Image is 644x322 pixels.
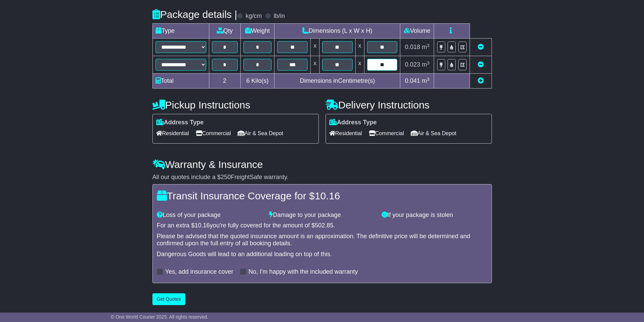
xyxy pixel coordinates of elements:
h4: Warranty & Insurance [152,159,492,170]
td: Weight [240,24,275,39]
td: Total [152,74,209,89]
td: x [355,56,364,74]
td: x [311,39,319,56]
a: Remove this item [478,61,484,68]
label: Address Type [329,119,377,126]
span: 0.018 [405,44,420,50]
span: Air & Sea Depot [411,128,456,139]
span: 0.041 [405,77,420,84]
h4: Package details | [152,9,237,20]
span: 10.16 [315,190,340,201]
span: 0.023 [405,61,420,68]
td: x [311,56,319,74]
span: Commercial [369,128,404,139]
span: 10.16 [195,222,210,229]
a: Add new item [478,77,484,84]
label: kg/cm [245,13,262,20]
sup: 3 [427,77,430,82]
div: Dangerous Goods will lead to an additional loading on top of this. [157,251,487,258]
div: If your package is stolen [378,212,491,219]
a: Remove this item [478,44,484,50]
td: 2 [209,74,240,89]
sup: 3 [427,43,430,48]
span: m [422,61,430,68]
span: 6 [246,77,249,84]
span: © One World Courier 2025. All rights reserved. [111,314,209,320]
h4: Delivery Instructions [326,99,492,110]
td: Kilo(s) [240,74,275,89]
span: Residential [156,128,189,139]
td: Volume [400,24,434,39]
h4: Transit Insurance Coverage for $ [157,190,487,201]
div: Damage to your package [266,212,378,219]
label: lb/in [273,13,285,20]
div: All our quotes include a $ FreightSafe warranty. [152,174,492,181]
div: Loss of your package [153,212,266,219]
td: Dimensions (L x W x H) [275,24,400,39]
td: Qty [209,24,240,39]
td: Dimensions in Centimetre(s) [275,74,400,89]
td: x [355,39,364,56]
h4: Pickup Instructions [152,99,319,110]
div: Please be advised that the quoted insurance amount is an approximation. The definitive price will... [157,233,487,247]
span: Commercial [196,128,231,139]
span: Air & Sea Depot [238,128,283,139]
span: m [422,77,430,84]
span: 250 [221,174,231,180]
label: Address Type [156,119,204,126]
label: No, I'm happy with the included warranty [248,268,358,276]
span: 502.85 [315,222,333,229]
button: Get Quotes [152,293,186,305]
td: Type [152,24,209,39]
span: m [422,44,430,50]
div: For an extra $ you're fully covered for the amount of $ . [157,222,487,229]
sup: 3 [427,60,430,66]
label: Yes, add insurance cover [165,268,233,276]
span: Residential [329,128,362,139]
